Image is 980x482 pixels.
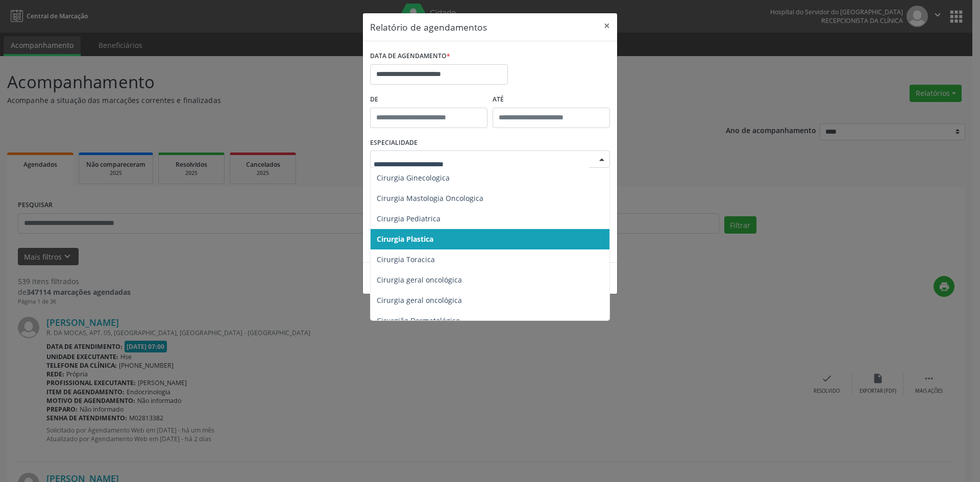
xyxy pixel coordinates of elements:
h5: Relatório de agendamentos [370,20,487,34]
span: Cirurgia Ginecologica [377,173,450,183]
label: ATÉ [493,92,610,108]
span: Cirurgia geral oncológica [377,295,462,305]
label: DATA DE AGENDAMENTO [370,48,450,64]
label: De [370,92,487,108]
span: Cirurgia Toracica [377,255,435,264]
span: Cirurgia geral oncológica [377,275,462,285]
span: Cirurgia Mastologia Oncologica [377,193,483,203]
button: Close [597,13,617,38]
span: Cirurgia Plastica [377,234,433,244]
span: Cirurgião Dermatológico [377,316,460,325]
span: Cirurgia Pediatrica [377,214,440,223]
label: ESPECIALIDADE [370,135,418,151]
